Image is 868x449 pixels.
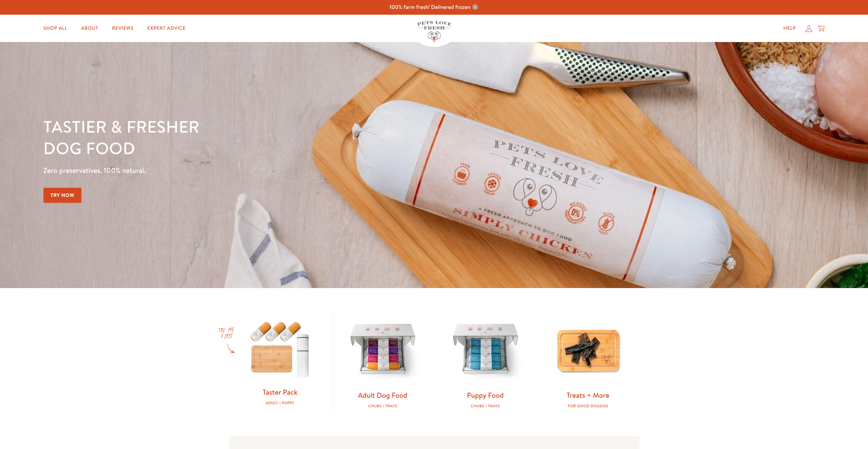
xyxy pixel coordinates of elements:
[38,22,73,35] a: Shop All
[43,117,564,159] h1: Tastier & fresher dog food
[43,188,82,203] a: Try Now
[342,404,423,408] div: Chubs / Trays
[358,390,407,400] a: Adult Dog Food
[417,21,451,42] img: Pets Love Fresh
[262,387,297,397] a: Taster Pack
[467,390,504,400] a: Puppy Food
[76,22,104,35] a: About
[778,22,801,35] a: Help
[106,22,139,35] a: Reviews
[445,404,526,408] div: Chubs / Trays
[548,404,629,408] div: For good doggos
[43,164,564,177] p: Zero preservatives. 100% natural.
[567,390,609,400] a: Treats + More
[142,22,191,35] a: Expert Advice
[240,401,321,405] div: Adult / Puppy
